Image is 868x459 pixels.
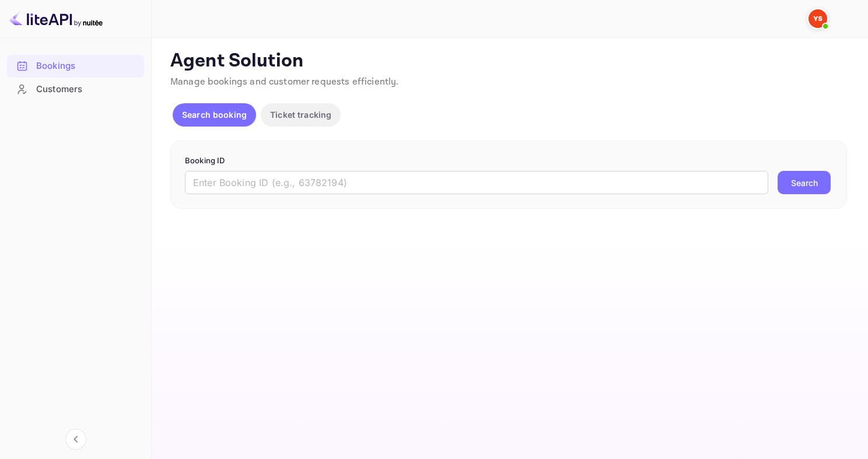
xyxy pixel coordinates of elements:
div: Customers [36,83,138,96]
input: Enter Booking ID (e.g., 63782194) [185,171,768,194]
img: LiteAPI logo [9,9,103,28]
a: Customers [7,78,144,100]
div: Customers [7,78,144,101]
img: Yandex Support [808,9,827,28]
div: Bookings [7,55,144,78]
div: Bookings [36,59,138,73]
p: Booking ID [185,155,832,167]
button: Collapse navigation [65,429,86,450]
a: Bookings [7,55,144,76]
p: Ticket tracking [270,108,331,121]
button: Search [778,171,831,194]
p: Search booking [182,108,247,121]
span: Manage bookings and customer requests efficiently. [170,76,399,88]
p: Agent Solution [170,50,847,73]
